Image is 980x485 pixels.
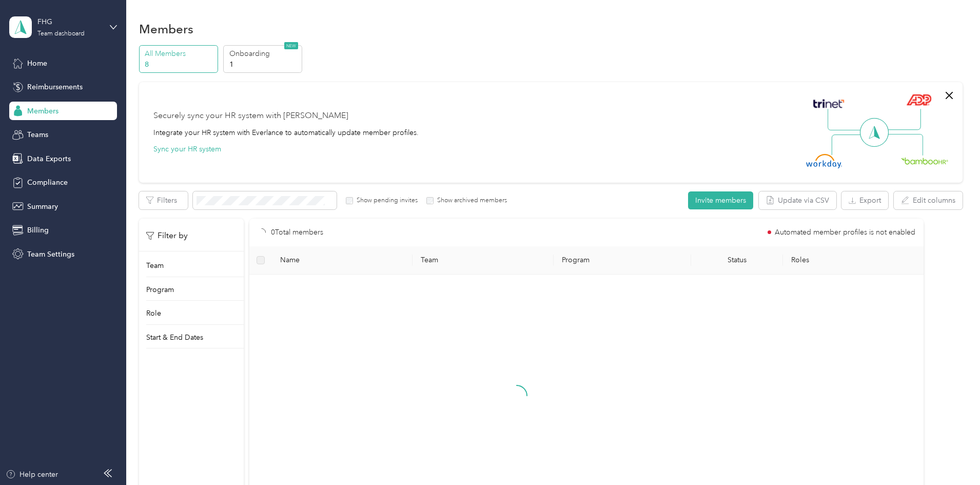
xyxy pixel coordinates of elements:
[828,109,864,131] img: Line Left Up
[783,246,924,275] th: Roles
[27,225,49,236] span: Billing
[229,59,299,70] p: 1
[145,48,214,59] p: All Members
[27,129,48,140] span: Teams
[887,134,923,156] img: Line Right Down
[353,196,418,205] label: Show pending invites
[691,246,783,275] th: Status
[37,31,85,37] div: Team dashboard
[139,191,188,209] button: Filters
[146,284,174,295] p: Program
[6,469,58,480] button: Help center
[841,191,888,209] button: Export
[146,332,203,343] p: Start & End Dates
[811,96,847,111] img: Trinet
[146,308,161,319] p: Role
[146,229,188,242] p: Filter by
[153,127,419,138] div: Integrate your HR system with Everlance to automatically update member profiles.
[27,201,58,212] span: Summary
[145,59,214,70] p: 8
[894,191,963,209] button: Edit columns
[434,196,507,205] label: Show archived members
[280,256,405,264] span: Name
[688,191,753,209] button: Invite members
[554,246,691,275] th: Program
[775,229,915,236] span: Automated member profiles is not enabled
[27,82,83,92] span: Reimbursements
[229,48,299,59] p: Onboarding
[831,134,867,155] img: Line Left Down
[901,157,948,164] img: BambooHR
[806,154,842,168] img: Workday
[413,246,554,275] th: Team
[271,227,323,238] p: 0 Total members
[27,249,74,260] span: Team Settings
[37,16,102,27] div: FHG
[27,58,47,69] span: Home
[27,153,71,164] span: Data Exports
[272,246,413,275] th: Name
[153,110,348,122] div: Securely sync your HR system with [PERSON_NAME]
[885,109,921,130] img: Line Right Up
[27,106,58,117] span: Members
[139,24,193,34] h1: Members
[923,428,980,485] iframe: Everlance-gr Chat Button Frame
[146,260,164,271] p: Team
[759,191,836,209] button: Update via CSV
[27,177,68,188] span: Compliance
[284,42,298,49] span: NEW
[906,94,931,106] img: ADP
[153,144,221,154] button: Sync your HR system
